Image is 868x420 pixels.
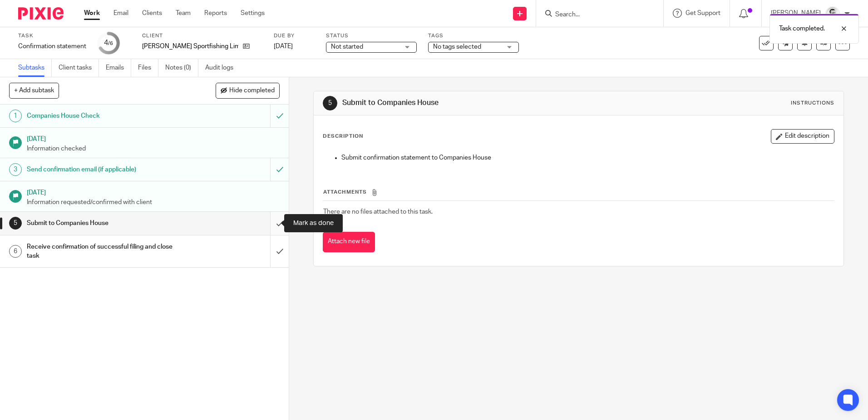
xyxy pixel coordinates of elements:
[18,7,64,20] img: Pixie
[142,42,238,51] p: [PERSON_NAME] Sportfishing Limited
[323,209,433,215] span: There are no files attached to this task.
[27,216,183,230] h1: Submit to Companies House
[18,42,86,51] div: Confirmation statement
[205,59,240,77] a: Audit logs
[27,144,280,153] p: Information checked
[274,43,293,50] span: [DATE]
[342,98,598,108] h1: Submit to Companies House
[176,9,191,18] a: Team
[9,83,59,98] button: + Add subtask
[771,129,834,144] button: Edit description
[323,133,363,140] p: Description
[428,32,519,40] label: Tags
[27,186,280,197] h1: [DATE]
[241,9,265,18] a: Settings
[27,198,280,207] p: Information requested/confirmed with client
[331,44,363,50] span: Not started
[341,153,833,162] p: Submit confirmation statement to Companies House
[779,24,825,33] p: Task completed.
[323,232,375,252] button: Attach new file
[108,41,113,46] small: /6
[104,38,113,48] div: 4
[18,32,86,40] label: Task
[165,59,198,77] a: Notes (0)
[433,44,481,50] span: No tags selected
[274,32,315,40] label: Due by
[59,59,99,77] a: Client tasks
[9,217,22,230] div: 5
[142,32,262,40] label: Client
[106,59,131,77] a: Emails
[27,132,280,144] h1: [DATE]
[9,163,22,176] div: 3
[27,240,183,263] h1: Receive confirmation of successful filing and close task
[84,9,100,18] a: Work
[791,100,834,107] div: Instructions
[323,96,337,110] div: 5
[138,59,158,77] a: Files
[142,9,162,18] a: Clients
[27,163,183,176] h1: Send confirmation email (if applicable)
[9,110,22,122] div: 1
[323,190,367,195] span: Attachments
[9,245,22,258] div: 6
[204,9,227,18] a: Reports
[825,6,840,21] img: Andy_2025.jpg
[216,83,280,98] button: Hide completed
[229,87,275,95] span: Hide completed
[326,32,417,40] label: Status
[18,59,52,77] a: Subtasks
[113,9,128,18] a: Email
[27,109,183,123] h1: Companies House Check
